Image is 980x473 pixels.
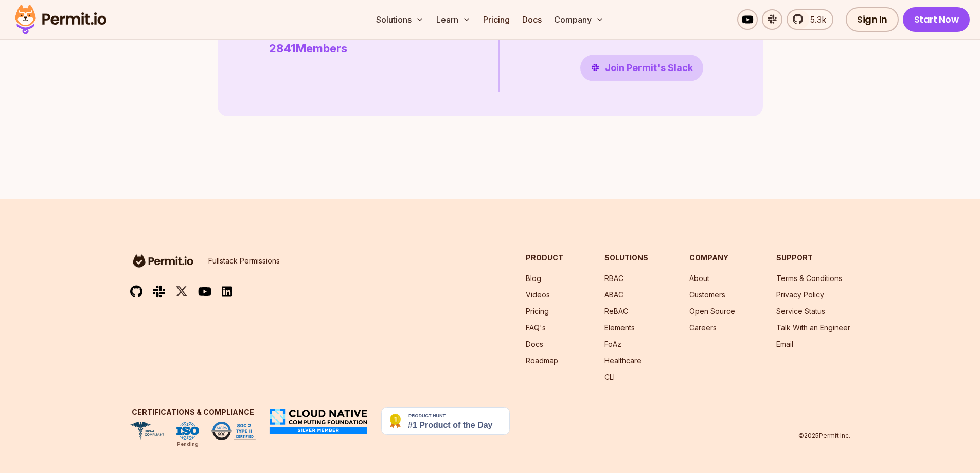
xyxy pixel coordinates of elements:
[604,373,615,381] a: CLI
[689,274,709,283] a: About
[222,286,232,297] img: linkedin
[526,307,549,316] a: Pricing
[604,253,648,263] h3: Solutions
[198,286,211,297] img: youtube
[175,285,188,298] img: twitter
[176,422,199,440] img: ISO
[776,323,850,332] a: Talk With an Engineer
[208,256,280,266] p: Fullstack Permissions
[10,2,111,37] img: Permit logo
[130,407,256,417] h3: Certifications & Compliance
[604,274,623,283] a: RBAC
[604,356,642,365] a: Healthcare
[776,290,824,299] a: Privacy Policy
[580,55,703,81] a: Join Permit's Slack
[550,9,608,30] button: Company
[776,340,793,348] a: Email
[903,7,970,32] a: Start Now
[689,323,717,332] a: Careers
[130,422,164,440] img: HIPAA
[776,274,842,283] a: Terms & Conditions
[804,13,826,26] span: 5.3k
[689,307,735,316] a: Open Source
[269,40,418,57] p: 2841 Members
[526,253,563,263] h3: Product
[526,340,543,348] a: Docs
[846,7,899,32] a: Sign In
[372,9,428,30] button: Solutions
[776,253,850,263] h3: Support
[130,253,196,269] img: logo
[689,290,725,299] a: Customers
[211,422,256,440] img: SOC
[526,274,541,283] a: Blog
[798,432,850,440] p: © 2025 Permit Inc.
[689,253,735,263] h3: Company
[787,9,833,30] a: 5.3k
[604,340,621,348] a: FoAz
[776,307,825,316] a: Service Status
[153,285,165,299] img: slack
[604,323,635,332] a: Elements
[526,323,546,332] a: FAQ's
[526,290,550,299] a: Videos
[381,407,510,435] img: Permit.io - Never build permissions again | Product Hunt
[130,285,142,298] img: github
[526,356,558,365] a: Roadmap
[518,9,546,30] a: Docs
[604,290,623,299] a: ABAC
[604,307,628,316] a: ReBAC
[432,9,475,30] button: Learn
[177,440,199,448] div: Pending
[479,9,514,30] a: Pricing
